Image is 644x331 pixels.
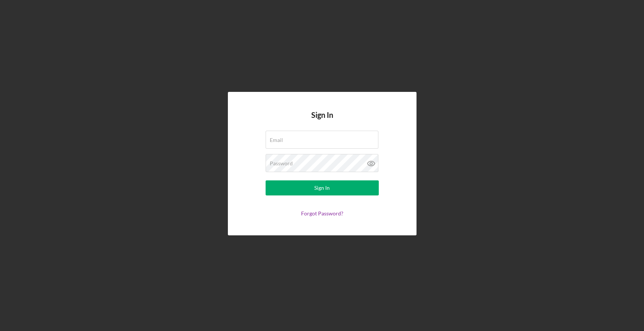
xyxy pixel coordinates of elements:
label: Password [270,160,293,166]
h4: Sign In [311,111,333,131]
div: Sign In [314,180,330,195]
button: Sign In [266,180,379,195]
label: Email [270,137,283,143]
a: Forgot Password? [301,210,343,217]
